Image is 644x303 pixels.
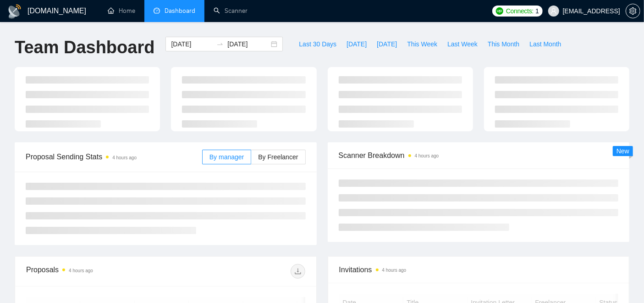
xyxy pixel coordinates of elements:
span: Last Week [447,39,478,49]
span: [DATE] [347,39,367,49]
a: homeHome [108,7,135,15]
button: setting [626,4,640,18]
time: 4 hours ago [112,155,137,160]
button: [DATE] [372,37,402,51]
span: Connects: [506,6,534,16]
button: Last 30 Days [294,37,341,51]
span: swap-right [216,40,224,48]
img: upwork-logo.png [496,7,503,15]
span: Last 30 Days [299,39,336,49]
span: [DATE] [377,39,397,49]
div: Proposals [26,264,165,279]
span: Last Month [529,39,561,49]
span: Invitations [339,264,618,275]
a: searchScanner [214,7,248,15]
a: setting [626,7,640,15]
span: 1 [535,6,539,16]
input: Start date [171,39,213,49]
img: logo [7,4,22,19]
span: Dashboard [165,7,195,15]
time: 4 hours ago [415,153,439,158]
span: dashboard [154,7,160,14]
button: This Week [402,37,442,51]
span: This Month [488,39,519,49]
span: This Week [407,39,437,49]
span: New [616,147,629,155]
h1: Team Dashboard [15,37,154,58]
button: This Month [483,37,524,51]
span: user [550,8,557,14]
time: 4 hours ago [382,268,407,273]
input: End date [227,39,269,49]
span: By manager [209,153,244,161]
button: Last Month [524,37,566,51]
span: to [216,40,224,48]
span: By Freelancer [258,153,298,161]
span: Scanner Breakdown [339,150,619,161]
span: Proposal Sending Stats [26,151,202,163]
time: 4 hours ago [69,268,93,273]
button: Last Week [442,37,483,51]
button: [DATE] [341,37,372,51]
